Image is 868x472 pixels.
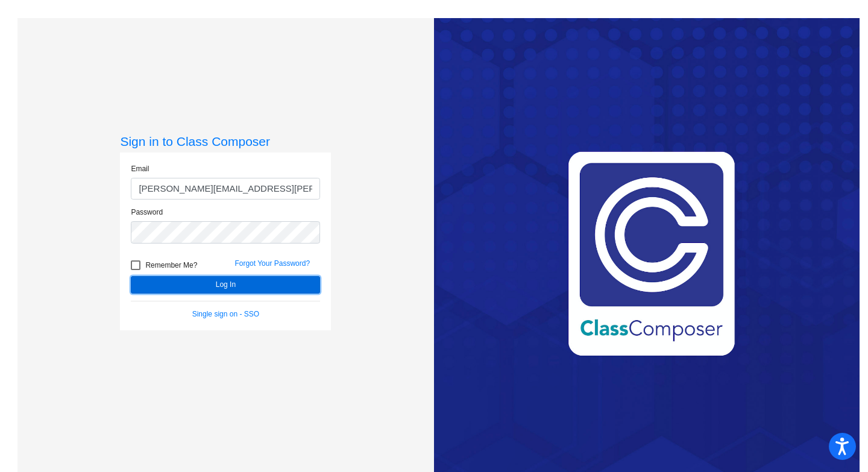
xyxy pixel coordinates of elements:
label: Password [131,207,163,218]
span: Remember Me? [145,258,197,272]
h3: Sign in to Class Composer [120,134,331,149]
a: Single sign on - SSO [192,310,259,318]
a: Forgot Your Password? [234,259,310,268]
label: Email [131,163,149,174]
button: Log In [131,276,320,294]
